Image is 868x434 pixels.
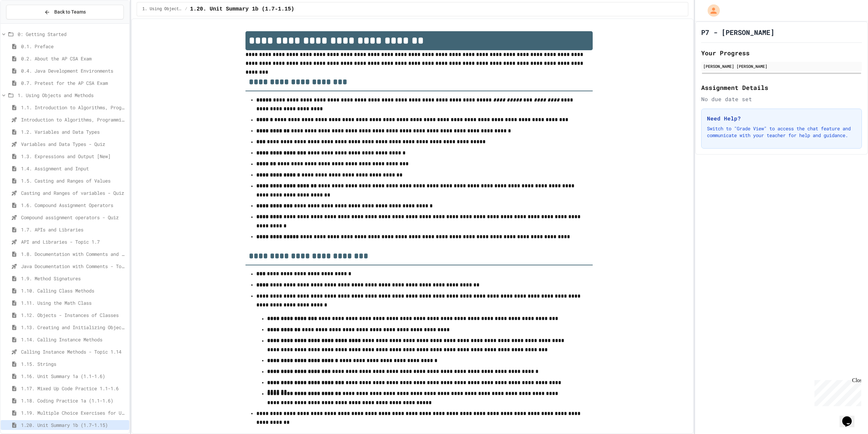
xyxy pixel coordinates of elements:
[54,8,86,16] span: Back to Teams
[21,421,126,429] span: 1.20. Unit Summary 1b (1.7-1.15)
[21,43,126,50] span: 0.1. Preface
[701,95,862,103] div: No due date set
[21,263,126,270] span: Java Documentation with Comments - Topic 1.8
[21,55,126,62] span: 0.2. About the AP CSA Exam
[21,360,126,367] span: 1.15. Strings
[142,6,182,12] span: 1. Using Objects and Methods
[21,397,126,404] span: 1.18. Coding Practice 1a (1.1-1.6)
[701,3,722,18] div: My Account
[21,226,126,233] span: 1.7. APIs and Libraries
[21,287,126,294] span: 1.10. Calling Class Methods
[701,83,862,92] h2: Assignment Details
[21,177,126,184] span: 1.5. Casting and Ranges of Values
[21,140,126,148] span: Variables and Data Types - Quiz
[21,385,126,392] span: 1.17. Mixed Up Code Practice 1.1-1.6
[21,336,126,343] span: 1.14. Calling Instance Methods
[21,128,126,135] span: 1.2. Variables and Data Types
[6,5,124,19] button: Back to Teams
[21,104,126,111] span: 1.1. Introduction to Algorithms, Programming, and Compilers
[21,250,126,258] span: 1.8. Documentation with Comments and Preconditions
[18,31,126,38] span: 0: Getting Started
[190,5,294,13] span: 1.20. Unit Summary 1b (1.7-1.15)
[21,312,126,319] span: 1.12. Objects - Instances of Classes
[21,165,126,172] span: 1.4. Assignment and Input
[21,299,126,306] span: 1.11. Using the Math Class
[21,79,126,87] span: 0.7. Pretest for the AP CSA Exam
[185,6,187,12] span: /
[21,202,126,209] span: 1.6. Compound Assignment Operators
[21,214,126,221] span: Compound assignment operators - Quiz
[701,48,862,58] h2: Your Progress
[707,125,856,139] p: Switch to "Grade View" to access the chat feature and communicate with your teacher for help and ...
[21,348,126,355] span: Calling Instance Methods - Topic 1.14
[21,324,126,331] span: 1.13. Creating and Initializing Objects: Constructors
[21,153,126,160] span: 1.3. Expressions and Output [New]
[21,373,126,380] span: 1.16. Unit Summary 1a (1.1-1.6)
[21,116,126,123] span: Introduction to Algorithms, Programming, and Compilers
[840,407,861,427] iframe: chat widget
[707,114,856,122] h3: Need Help?
[18,92,126,99] span: 1. Using Objects and Methods
[812,377,861,406] iframe: chat widget
[3,3,47,43] div: Chat with us now!Close
[703,63,860,69] div: [PERSON_NAME] [PERSON_NAME]
[21,189,126,196] span: Casting and Ranges of variables - Quiz
[701,27,774,37] h1: P7 - [PERSON_NAME]
[21,409,126,416] span: 1.19. Multiple Choice Exercises for Unit 1a (1.1-1.6)
[21,238,126,245] span: API and Libraries - Topic 1.7
[21,67,126,74] span: 0.4. Java Development Environments
[21,275,126,282] span: 1.9. Method Signatures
